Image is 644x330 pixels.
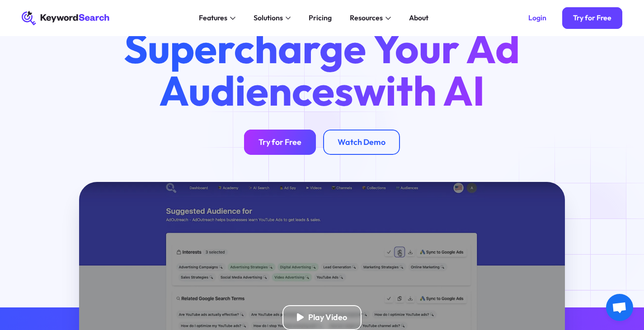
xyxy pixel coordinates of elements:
div: Solutions [254,13,283,23]
div: Try for Free [573,14,611,23]
a: Try for Free [244,130,316,155]
div: Pricing [309,13,332,23]
div: Features [199,13,227,23]
span: with AI [353,64,485,116]
div: Try for Free [259,137,301,147]
div: Play Video [308,312,347,322]
div: Resources [350,13,383,23]
div: Open chat [606,294,633,321]
div: Watch Demo [338,137,385,147]
a: Pricing [303,11,337,25]
a: About [404,11,434,25]
h1: Supercharge Your Ad Audiences [106,27,538,112]
a: Try for Free [562,7,622,29]
a: Login [517,7,557,29]
div: About [409,13,428,23]
div: Login [528,14,546,23]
